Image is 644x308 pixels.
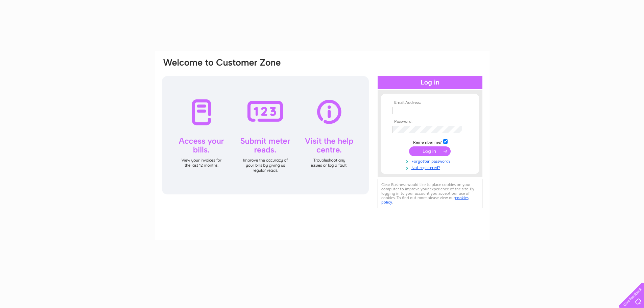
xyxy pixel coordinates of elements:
input: Submit [409,146,451,156]
th: Password: [391,119,469,124]
a: Not registered? [392,164,469,170]
td: Remember me? [391,138,469,145]
a: Forgotten password? [392,158,469,164]
th: Email Address: [391,100,469,105]
a: cookies policy [381,195,469,205]
div: Clear Business would like to place cookies on your computer to improve your experience of the sit... [378,179,482,208]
